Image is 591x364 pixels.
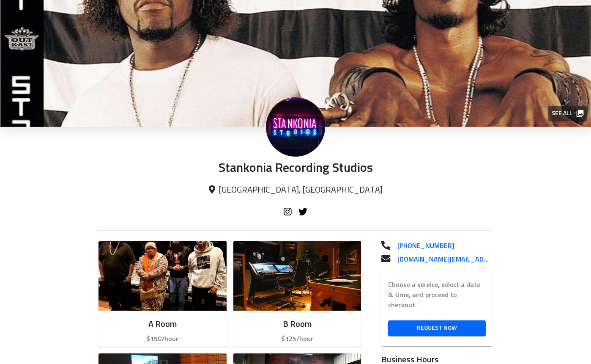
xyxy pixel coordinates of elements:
[240,334,355,344] p: $125/hour
[391,254,492,265] a: [DOMAIN_NAME][EMAIL_ADDRESS][DOMAIN_NAME]
[395,323,479,334] span: Request Now
[391,241,492,251] a: [PHONE_NUMBER]
[266,97,325,157] img: Stankonia Recording Studios
[240,317,355,331] h6: B Room
[98,161,492,176] p: Stankonia Recording Studios
[388,320,486,336] a: Request Now
[233,241,361,347] button: B Room$125/hour
[548,106,587,121] button: See all
[388,280,486,310] label: Choose a service, select a date & time, and proceed to checkout.
[98,241,227,311] img: Room image
[105,317,220,331] h6: A Room
[552,108,583,119] span: See all
[98,241,227,347] button: A Room$150/hour
[98,185,492,196] p: [GEOGRAPHIC_DATA], [GEOGRAPHIC_DATA]
[105,334,220,344] p: $150/hour
[233,241,361,311] img: Room image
